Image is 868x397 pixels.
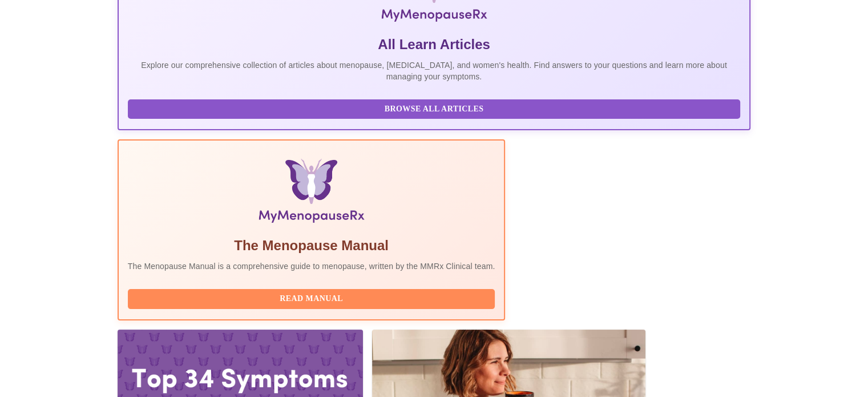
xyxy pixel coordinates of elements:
[186,159,437,227] img: Menopause Manual
[139,292,484,306] span: Read Manual
[128,103,744,113] a: Browse All Articles
[139,102,729,117] span: Browse All Articles
[128,35,741,54] h5: All Learn Articles
[128,289,495,309] button: Read Manual
[128,236,495,255] h5: The Menopause Manual
[128,293,498,303] a: Read Manual
[128,99,741,119] button: Browse All Articles
[128,59,741,82] p: Explore our comprehensive collection of articles about menopause, [MEDICAL_DATA], and women's hea...
[128,260,495,272] p: The Menopause Manual is a comprehensive guide to menopause, written by the MMRx Clinical team.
